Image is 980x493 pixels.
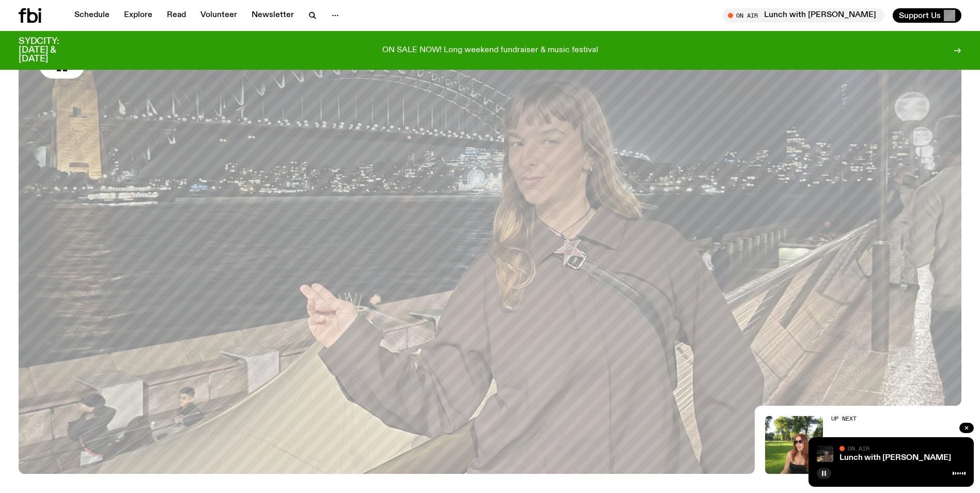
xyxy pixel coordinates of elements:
h2: Up Next [831,416,958,422]
h3: SYDCITY: [DATE] & [DATE] [19,37,85,64]
span: Support Us [899,11,941,20]
a: Read [161,8,192,23]
a: Newsletter [245,8,300,23]
a: Explore [118,8,159,23]
img: Lizzie Bowles is sitting in a bright green field of grass, with dark sunglasses and a black top. ... [765,416,823,474]
img: Izzy Page stands above looking down at Opera Bar. She poses in front of the Harbour Bridge in the... [817,445,833,462]
a: Lunch with [PERSON_NAME] [839,454,951,462]
span: On Air [848,445,869,452]
a: Volunteer [194,8,243,23]
a: Schedule [68,8,116,23]
p: ON SALE NOW! Long weekend fundraiser & music festival [382,46,598,55]
button: On AirLunch with [PERSON_NAME] [723,8,884,23]
button: Support Us [893,8,961,23]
